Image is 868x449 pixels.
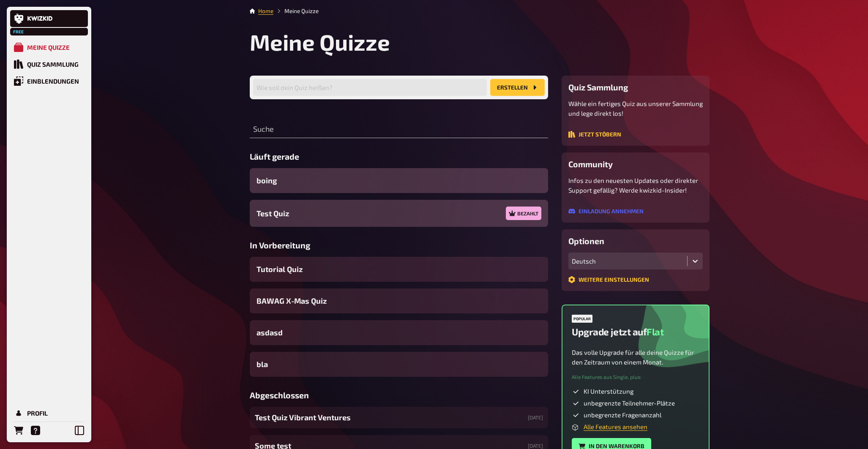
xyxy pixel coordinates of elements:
[10,73,88,90] a: Einblendungen
[253,79,487,96] input: Wie soll dein Quiz heißen?
[250,407,548,428] a: Test Quiz Vibrant Ventures[DATE]
[572,257,684,265] div: Deutsch
[568,99,703,118] p: Wähle ein fertiges Quiz aus unserer Sammlung und lege direkt los!
[258,7,273,15] li: Home
[250,390,548,400] h3: Abgeschlossen
[10,405,88,422] a: Profil
[490,79,545,96] button: Erstellen
[506,207,541,220] div: Bezahlt
[250,288,548,313] a: BAWAG X-Mas Quiz
[250,352,548,377] a: bla
[568,82,703,92] h3: Quiz Sammlung
[11,29,26,34] span: Free
[27,422,44,439] a: Hilfe
[584,411,661,419] span: unbegrenzte Fragenanzahl
[250,152,548,161] h3: Läuft gerade
[250,29,710,55] h1: Meine Quizze
[257,175,277,186] span: boing
[568,277,649,284] a: Weitere Einstellungen
[568,236,703,246] h3: Optionen
[258,8,273,14] a: Home
[568,276,649,283] button: Weitere Einstellungen
[250,257,548,282] a: Tutorial Quiz
[572,315,592,323] div: Popular
[568,159,703,169] h3: Community
[568,176,703,195] p: Infos zu den neuesten Updates oder direkter Support gefällig? Werde kwizkid-Insider!
[568,131,621,139] a: Jetzt stöbern
[250,168,548,193] a: boing
[250,121,548,138] input: Suche
[255,412,351,423] span: Test Quiz Vibrant Ventures
[572,326,664,337] h2: Upgrade jetzt auf
[250,240,548,250] h3: In Vorbereitung
[568,131,621,138] button: Jetzt stöbern
[27,77,79,85] div: Einblendungen
[584,399,675,408] span: unbegrenzte Teilnehmer-Plätze
[10,56,88,73] a: Quiz Sammlung
[528,414,543,421] small: [DATE]
[257,359,268,370] span: bla
[572,373,641,381] small: Alle Features aus Single, plus :
[27,44,70,51] div: Meine Quizze
[10,422,27,439] a: Bestellungen
[647,326,663,337] span: Flat
[257,208,289,219] span: Test Quiz
[584,423,647,430] a: Alle Features ansehen
[250,320,548,345] a: asdasd
[568,208,644,215] button: Einladung annehmen
[250,200,548,227] a: Test QuizBezahlt
[273,7,319,15] li: Meine Quizze
[257,295,327,307] span: BAWAG X-Mas Quiz
[257,327,283,338] span: asdasd
[572,348,699,367] p: Das volle Upgrade für alle deine Quizze für den Zeitraum von einem Monat.
[27,60,79,68] div: Quiz Sammlung
[568,208,644,216] a: Einladung annehmen
[257,264,303,275] span: Tutorial Quiz
[584,387,633,396] span: KI Unterstützung
[10,39,88,56] a: Meine Quizze
[27,409,48,417] div: Profil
